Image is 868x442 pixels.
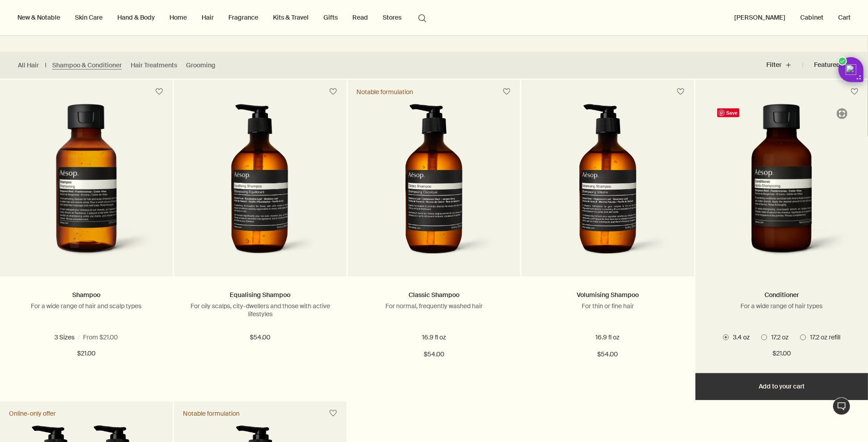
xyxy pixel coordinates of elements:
button: Save to cabinet [673,84,689,100]
span: $21.00 [77,348,95,359]
a: Hair Treatments [131,61,177,70]
span: Save [717,108,740,117]
div: Notable formulation [183,409,240,417]
img: Volumising Shampoo with pump [544,104,672,263]
button: Live Assistance [833,397,851,415]
a: Classic Shampoo [409,291,459,299]
button: [PERSON_NAME] [732,12,787,23]
a: Equalising Shampoo with pump [174,104,347,277]
button: Cart [836,12,852,23]
span: $54.00 [598,349,618,360]
a: Conditioner in a small dark-brown bottle with a black flip-cap. [695,104,868,277]
button: Open search [414,9,430,26]
button: New & Notable [16,12,62,23]
a: Conditioner [765,291,799,299]
span: $54.00 [424,349,444,360]
p: For thin or fine hair [535,302,681,310]
a: Home [168,12,189,23]
button: Save to cabinet [847,84,863,100]
img: Conditioner in a small dark-brown bottle with a black flip-cap. [713,104,851,263]
button: Stores [381,12,403,23]
span: 16.9 fl oz refill [112,333,154,341]
button: Save to cabinet [325,405,341,421]
div: Notable formulation [357,88,413,96]
p: For a wide range of hair and scalp types [13,302,159,310]
span: 16.9 fl oz [67,333,95,341]
a: All Hair [18,61,39,70]
a: Kits & Travel [271,12,310,23]
a: Skin Care [73,12,104,23]
a: Equalising Shampoo [230,291,290,299]
button: Save to cabinet [325,84,341,100]
p: For a wide range of hair types [709,302,855,310]
span: 17.2 oz refill [806,333,841,341]
span: 3.4 oz [729,333,750,341]
a: Shampoo [72,291,100,299]
a: Hand & Body [116,12,157,23]
a: Read [351,12,370,23]
span: 17.2 oz [767,333,789,341]
button: Save to cabinet [499,84,515,100]
div: Online-only offer [9,409,56,417]
a: Gifts [322,12,339,23]
img: Classic Shampoo with pump [370,104,498,263]
a: Fragrance [227,12,260,23]
a: Grooming [186,61,215,70]
p: For normal, frequently washed hair [361,302,507,310]
a: Classic Shampoo with pump [348,104,521,277]
span: 3.3 fl oz [25,333,50,341]
button: Save to cabinet [151,84,167,100]
button: Featured [803,54,850,76]
a: Cabinet [798,12,825,23]
button: Add to your cart - $21.00 [695,373,868,400]
a: Volumising Shampoo with pump [521,104,694,277]
a: Volumising Shampoo [577,291,639,299]
a: Hair [200,12,215,23]
img: shampoo in small, amber bottle with a black cap [17,104,156,263]
button: Filter [766,54,803,76]
span: $54.00 [250,332,270,343]
span: $21.00 [773,348,791,359]
a: Shampoo & Conditioner [52,61,122,70]
p: For oily scalps, city-dwellers and those with active lifestyles [187,302,333,318]
img: Equalising Shampoo with pump [196,104,324,263]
